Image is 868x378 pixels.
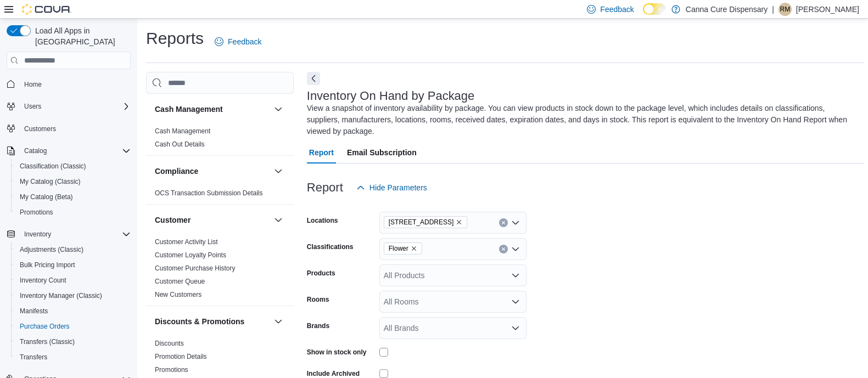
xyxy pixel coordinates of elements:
span: Flower [389,243,408,254]
p: [PERSON_NAME] [796,3,859,16]
a: Home [20,78,46,91]
span: Purchase Orders [20,322,70,331]
button: Clear input [499,245,508,253]
span: Customer Purchase History [155,264,236,273]
label: Classifications [307,242,354,251]
span: Classification (Classic) [15,160,131,173]
span: Customer Activity List [155,238,218,246]
button: Promotions [11,205,135,220]
button: Open list of options [511,245,520,253]
p: Canna Cure Dispensary [686,3,768,16]
label: Rooms [307,295,329,304]
span: Home [20,77,131,91]
a: Classification (Classic) [15,160,91,173]
button: Customers [2,121,135,137]
button: Inventory [20,228,55,241]
button: Adjustments (Classic) [11,242,135,257]
button: Inventory Count [11,273,135,288]
span: Inventory [24,230,51,239]
a: Cash Management [155,127,210,135]
span: Users [20,100,131,113]
label: Show in stock only [307,348,367,357]
span: Flower [384,242,422,255]
button: Transfers [11,349,135,365]
a: Promotions [15,206,58,219]
span: My Catalog (Beta) [15,190,131,204]
button: Inventory [2,227,135,242]
a: Transfers (Classic) [15,335,79,348]
span: Promotions [155,365,188,374]
span: Transfers [20,353,47,362]
label: Locations [307,216,338,225]
span: Inventory Count [20,276,66,285]
span: OCS Transaction Submission Details [155,189,263,198]
span: Report [309,142,334,163]
span: Promotions [20,208,53,217]
a: Manifests [15,304,52,318]
button: Users [2,99,135,114]
button: Home [2,76,135,92]
span: Cash Management [155,127,210,136]
a: Customer Queue [155,278,205,285]
h3: Compliance [155,166,198,177]
button: My Catalog (Beta) [11,189,135,205]
span: Promotion Details [155,352,207,361]
a: Bulk Pricing Import [15,258,80,272]
button: Discounts & Promotions [272,315,285,328]
span: RM [780,3,791,16]
button: Cash Management [272,103,285,116]
a: Promotions [155,366,188,374]
span: Cash Out Details [155,140,205,149]
span: Inventory Count [15,274,131,287]
span: Inventory Manager (Classic) [20,291,102,300]
a: Customer Purchase History [155,264,236,272]
span: Customers [20,122,131,136]
span: Hide Parameters [369,182,427,193]
p: | [772,3,774,16]
button: Manifests [11,303,135,319]
span: Catalog [20,144,131,157]
span: Transfers [15,351,131,364]
a: Purchase Orders [15,320,74,333]
span: Catalog [24,146,47,155]
span: Inventory Manager (Classic) [15,289,131,302]
input: Dark Mode [643,3,666,15]
a: Inventory Manager (Classic) [15,289,107,302]
button: Customer [155,215,270,225]
span: Transfers (Classic) [15,335,131,348]
button: Inventory Manager (Classic) [11,288,135,303]
span: Customers [24,125,56,133]
span: Feedback [228,36,261,47]
button: Cash Management [155,104,270,115]
span: Classification (Classic) [20,162,86,171]
span: Bulk Pricing Import [15,258,131,272]
button: Open list of options [511,271,520,280]
h3: Discounts & Promotions [155,316,244,327]
span: Customer Queue [155,277,205,286]
img: Cova [22,4,71,15]
span: Transfers (Classic) [20,337,75,346]
span: My Catalog (Beta) [20,193,73,201]
a: Cash Out Details [155,140,205,148]
button: Next [307,72,320,85]
span: Purchase Orders [15,320,131,333]
h3: Report [307,181,343,194]
label: Include Archived [307,369,360,378]
div: Compliance [146,187,294,204]
button: Clear input [499,218,508,227]
button: Open list of options [511,297,520,306]
a: Customers [20,122,60,136]
span: 1919-B NW Cache Rd [384,216,468,228]
span: Inventory [20,228,131,241]
button: Open list of options [511,324,520,332]
button: Open list of options [511,218,520,227]
a: Promotion Details [155,353,207,360]
span: Home [24,80,42,89]
label: Products [307,269,335,278]
a: Adjustments (Classic) [15,243,88,256]
h3: Inventory On Hand by Package [307,89,475,103]
a: My Catalog (Beta) [15,190,77,204]
span: Bulk Pricing Import [20,261,75,269]
span: Feedback [600,4,634,15]
button: Catalog [2,143,135,159]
